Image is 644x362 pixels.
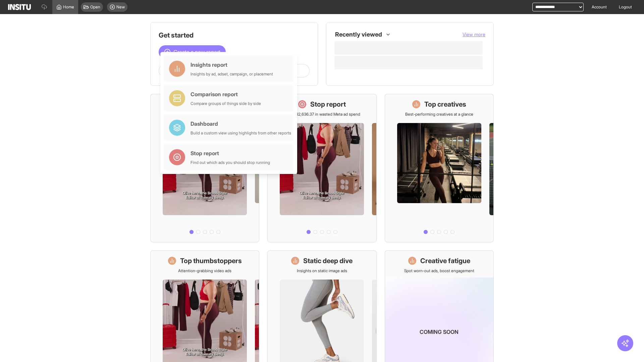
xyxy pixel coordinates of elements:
[297,268,347,274] p: Insights on static image ads
[90,4,100,10] span: Open
[178,268,231,274] p: Attention-grabbing video ads
[159,31,310,40] h1: Get started
[284,112,360,117] p: Save £32,636.37 in wasted Meta ad spend
[173,48,220,56] span: Create a new report
[191,149,270,157] div: Stop report
[385,94,494,242] a: Top creativesBest-performing creatives at a glance
[191,71,273,77] div: Insights by ad, adset, campaign, or placement
[191,130,291,136] div: Build a custom view using highlights from other reports
[463,32,485,37] span: View more
[191,90,261,98] div: Comparison report
[424,100,466,109] h1: Top creatives
[405,112,473,117] p: Best-performing creatives at a glance
[310,100,346,109] h1: Stop report
[463,31,485,38] button: View more
[191,160,270,165] div: Find out which ads you should stop running
[159,45,226,59] button: Create a new report
[267,94,376,242] a: Stop reportSave £32,636.37 in wasted Meta ad spend
[63,4,74,10] span: Home
[191,101,261,106] div: Compare groups of things side by side
[303,256,353,265] h1: Static deep dive
[180,256,242,265] h1: Top thumbstoppers
[150,94,259,242] a: What's live nowSee all active ads instantly
[191,61,273,69] div: Insights report
[116,4,125,10] span: New
[191,120,291,128] div: Dashboard
[8,4,31,10] img: Logo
